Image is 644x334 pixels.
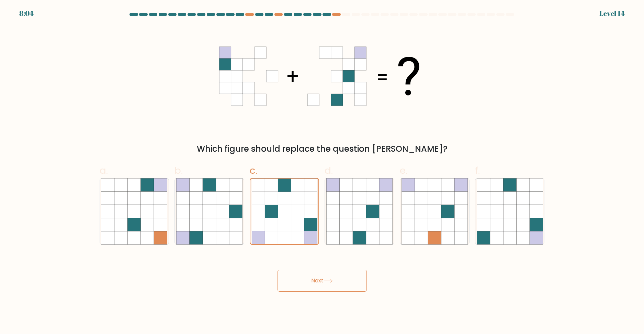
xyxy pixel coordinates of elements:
span: d. [325,164,333,177]
span: b. [174,164,183,177]
button: Next [278,270,367,292]
span: a. [100,164,108,177]
span: f. [475,164,480,177]
div: Which figure should replace the question [PERSON_NAME]? [104,143,541,155]
div: Level 14 [599,8,625,19]
span: e. [400,164,407,177]
div: 8:04 [19,8,34,19]
span: c. [250,164,257,177]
